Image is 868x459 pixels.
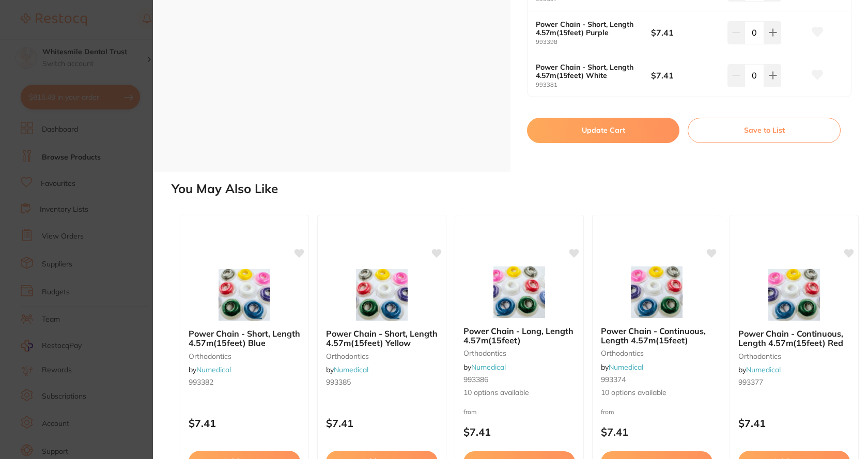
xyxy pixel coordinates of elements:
[189,417,300,429] p: $7.41
[536,63,639,80] b: Power Chain - Short, Length 4.57m(15feet) White
[601,375,712,384] small: 993374
[463,408,477,416] span: from
[738,365,781,374] span: by
[623,266,690,318] img: Power Chain - Continuous, Length 4.57m(15feet)
[189,352,300,360] small: orthodontics
[463,362,506,372] span: by
[651,70,720,81] b: $7.41
[746,365,781,374] a: Numedical
[601,362,643,372] span: by
[326,352,438,360] small: orthodontics
[463,388,575,398] span: 10 options available
[486,266,553,318] img: Power Chain - Long, Length 4.57m(15feet)
[601,426,712,438] p: $7.41
[601,349,712,357] small: orthodontics
[738,378,850,386] small: 993377
[326,329,438,348] b: Power Chain - Short, Length 4.57m(15feet) Yellow
[189,378,300,386] small: 993382
[738,417,850,429] p: $7.41
[326,417,438,429] p: $7.41
[688,118,841,143] button: Save to List
[527,118,679,143] button: Update Cart
[326,365,368,374] span: by
[463,375,575,384] small: 993386
[196,365,231,374] a: Numedical
[211,269,278,321] img: Power Chain - Short, Length 4.57m(15feet) Blue
[761,269,828,321] img: Power Chain - Continuous, Length 4.57m(15feet) Red
[463,349,575,357] small: orthodontics
[738,329,850,348] b: Power Chain - Continuous, Length 4.57m(15feet) Red
[738,352,850,360] small: orthodontics
[326,378,438,386] small: 993385
[536,82,651,88] small: 993381
[189,365,231,374] span: by
[189,329,300,348] b: Power Chain - Short, Length 4.57m(15feet) Blue
[651,27,720,38] b: $7.41
[334,365,368,374] a: Numedical
[536,39,651,45] small: 993398
[172,182,864,196] h2: You May Also Like
[471,362,506,372] a: Numedical
[463,326,575,345] b: Power Chain - Long, Length 4.57m(15feet)
[536,20,639,37] b: Power Chain - Short, Length 4.57m(15feet) Purple
[601,326,712,345] b: Power Chain - Continuous, Length 4.57m(15feet)
[348,269,415,321] img: Power Chain - Short, Length 4.57m(15feet) Yellow
[609,362,643,372] a: Numedical
[601,408,614,416] span: from
[601,388,712,398] span: 10 options available
[463,426,575,438] p: $7.41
